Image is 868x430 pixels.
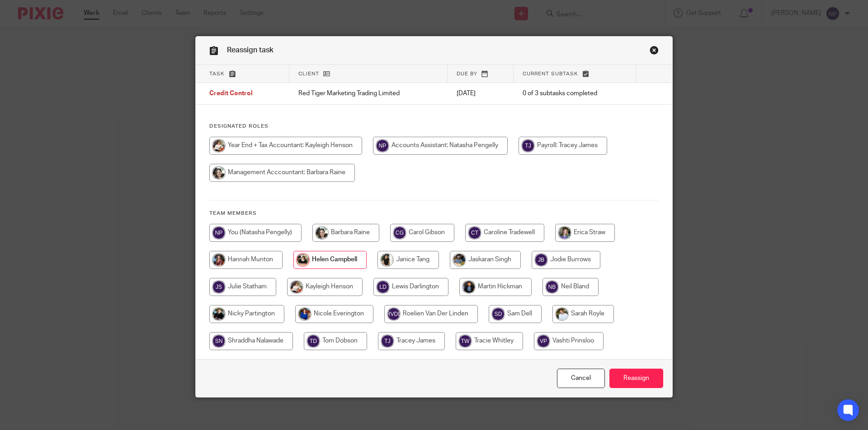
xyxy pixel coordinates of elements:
a: Close this dialog window [557,369,605,388]
span: Client [298,71,319,76]
p: [DATE] [457,89,505,98]
span: Credit Control [209,91,253,97]
span: Task [209,71,225,76]
a: Close this dialog window [650,46,659,58]
h4: Designated Roles [209,123,659,130]
p: Red Tiger Marketing Trading Limited [298,89,439,98]
span: Due by [457,71,477,76]
input: Reassign [609,369,663,388]
span: Current subtask [523,71,578,76]
span: Reassign task [227,46,274,54]
td: 0 of 3 subtasks completed [514,83,637,105]
h4: Team members [209,210,659,217]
